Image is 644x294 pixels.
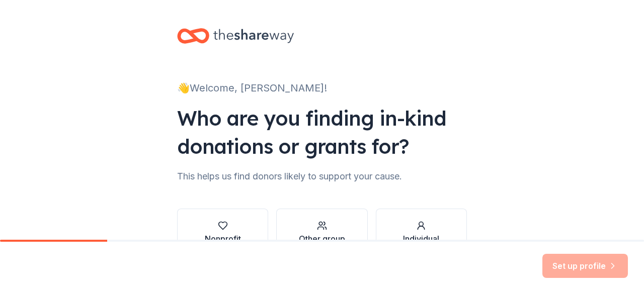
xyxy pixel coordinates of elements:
[376,209,467,257] button: Individual
[177,104,467,160] div: Who are you finding in-kind donations or grants for?
[276,209,367,257] button: Other group
[177,168,467,184] div: This helps us find donors likely to support your cause.
[177,80,467,96] div: 👋 Welcome, [PERSON_NAME]!
[403,233,439,245] div: Individual
[205,233,241,245] div: Nonprofit
[177,209,268,257] button: Nonprofit
[299,233,345,245] div: Other group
